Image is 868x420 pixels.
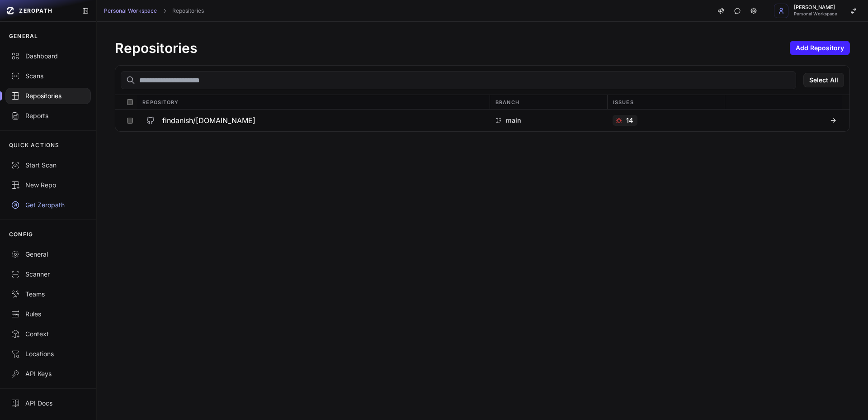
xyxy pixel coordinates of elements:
div: Context [11,329,85,339]
div: Teams [11,290,85,299]
button: Select All [803,73,844,87]
p: 14 [626,116,633,125]
button: Add Repository [790,41,850,55]
div: API Keys [11,369,85,378]
h1: Repositories [115,40,197,56]
span: Personal Workspace [794,12,837,16]
h3: findanish/[DOMAIN_NAME] [162,115,255,126]
div: findanish/[DOMAIN_NAME] main 14 [115,110,849,131]
div: Branch [490,95,607,109]
p: GENERAL [9,33,38,40]
div: Rules [11,310,85,319]
svg: chevron right, [161,8,168,14]
p: CONFIG [9,231,33,238]
a: Repositories [172,7,204,14]
p: main [506,116,521,125]
p: QUICK ACTIONS [9,142,60,149]
a: Personal Workspace [104,7,157,14]
nav: breadcrumb [104,7,204,14]
a: ZEROPATH [4,4,75,18]
div: New Repo [11,181,85,190]
div: Reports [11,111,85,120]
div: Issues [607,95,725,109]
div: Repositories [11,91,85,100]
span: ZEROPATH [19,7,52,14]
div: Scanner [11,270,85,279]
div: Dashboard [11,52,85,61]
span: [PERSON_NAME] [794,5,837,10]
button: findanish/[DOMAIN_NAME] [137,110,490,131]
div: Locations [11,349,85,358]
div: API Docs [11,399,85,408]
div: Get Zeropath [11,200,85,210]
div: Repository [137,95,490,109]
div: Scans [11,72,85,81]
div: Start Scan [11,161,85,170]
div: General [11,250,85,259]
